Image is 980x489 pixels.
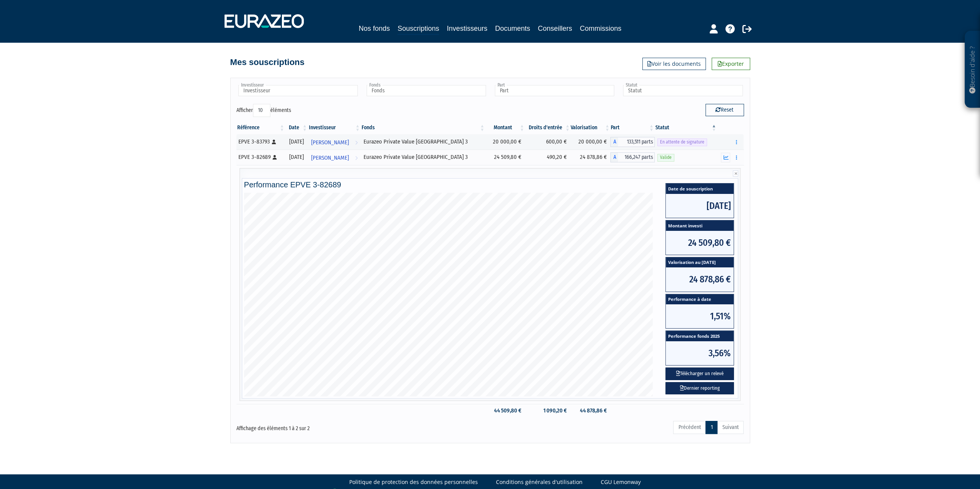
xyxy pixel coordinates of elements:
[666,257,734,268] span: Valorisation au [DATE]
[705,104,744,116] button: Reset
[447,23,487,34] a: Investisseurs
[495,23,530,34] a: Documents
[525,404,571,417] td: 1 090,20 €
[618,137,655,147] span: 133,511 parts
[538,23,572,34] a: Conseillers
[968,35,977,104] p: Besoin d'aide ?
[642,58,706,70] a: Voir les documents
[224,14,304,28] img: 1732889491-logotype_eurazeo_blanc_rvb.png
[288,153,305,161] div: [DATE]
[361,121,486,134] th: Fonds: activer pour trier la colonne par ordre croissant
[666,294,734,305] span: Performance à date
[311,151,349,165] span: [PERSON_NAME]
[610,152,655,162] div: A - Eurazeo Private Value Europe 3
[525,134,571,150] td: 600,00 €
[355,135,358,150] i: Voir l'investisseur
[349,478,478,486] a: Politique de protection des données personnelles
[655,121,717,134] th: Statut : activer pour trier la colonne par ordre d&eacute;croissant
[272,140,276,144] i: [Français] Personne physique
[666,184,734,194] span: Date de souscription
[486,134,525,150] td: 20 000,00 €
[666,304,734,328] span: 1,51%
[308,150,361,165] a: [PERSON_NAME]
[580,23,622,34] a: Commissions
[244,180,736,189] h4: Performance EPVE 3-82689
[397,23,439,35] a: Souscriptions
[571,121,610,134] th: Valorisation: activer pour trier la colonne par ordre croissant
[571,134,610,150] td: 20 000,00 €
[666,341,734,365] span: 3,56%
[355,151,358,165] i: Voir l'investisseur
[666,231,734,255] span: 24 509,80 €
[486,121,525,134] th: Montant: activer pour trier la colonne par ordre croissant
[610,152,618,162] span: A
[273,155,277,160] i: [Français] Personne physique
[253,104,270,117] select: Afficheréléments
[525,150,571,165] td: 490,20 €
[571,150,610,165] td: 24 878,86 €
[601,478,641,486] a: CGU Lemonway
[705,421,717,434] a: 1
[308,134,361,150] a: [PERSON_NAME]
[486,150,525,165] td: 24 509,80 €
[712,58,750,70] a: Exporter
[571,404,610,417] td: 44 878,86 €
[666,267,734,291] span: 24 878,86 €
[666,331,734,341] span: Performance fonds 2025
[358,23,390,34] a: Nos fonds
[285,121,308,134] th: Date: activer pour trier la colonne par ordre croissant
[308,121,361,134] th: Investisseur: activer pour trier la colonne par ordre croissant
[657,154,674,161] span: Valide
[525,121,571,134] th: Droits d'entrée: activer pour trier la colonne par ordre croissant
[230,58,305,67] h4: Mes souscriptions
[486,404,525,417] td: 44 509,80 €
[364,138,483,146] div: Eurazeo Private Value [GEOGRAPHIC_DATA] 3
[657,139,707,146] span: En attente de signature
[610,137,618,147] span: A
[236,104,291,117] label: Afficher éléments
[236,121,285,134] th: Référence : activer pour trier la colonne par ordre croissant
[666,220,734,231] span: Montant investi
[238,138,283,146] div: EPVE 3-83793
[665,382,734,395] a: Dernier reporting
[364,153,483,161] div: Eurazeo Private Value [GEOGRAPHIC_DATA] 3
[618,152,655,162] span: 166,247 parts
[236,420,441,432] div: Affichage des éléments 1 à 2 sur 2
[288,138,305,146] div: [DATE]
[311,135,349,150] span: [PERSON_NAME]
[610,121,655,134] th: Part: activer pour trier la colonne par ordre croissant
[665,367,734,380] button: Télécharger un relevé
[238,153,283,161] div: EPVE 3-82689
[666,194,734,218] span: [DATE]
[610,137,655,147] div: A - Eurazeo Private Value Europe 3
[496,478,583,486] a: Conditions générales d'utilisation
